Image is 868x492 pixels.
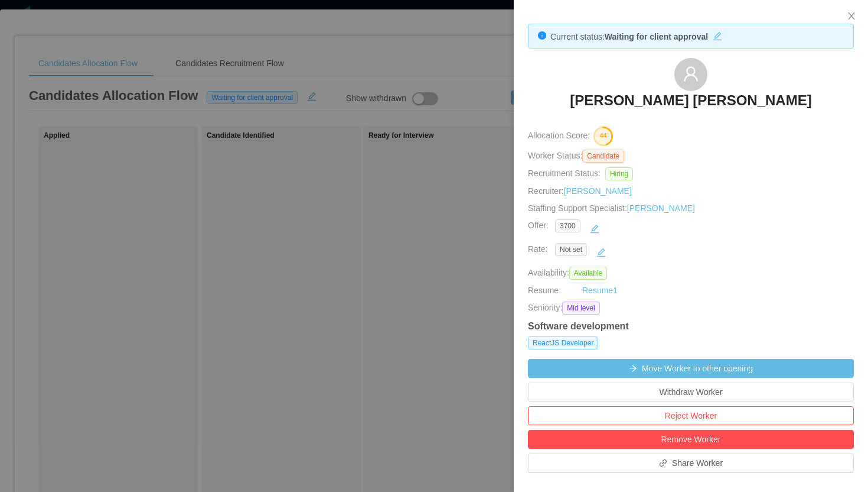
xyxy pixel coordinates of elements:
button: icon: edit [585,219,604,238]
span: Candidate [582,150,624,163]
button: Reject Worker [528,406,854,425]
button: icon: edit [708,29,727,41]
button: Withdraw Worker [528,383,854,402]
button: icon: linkShare Worker [528,454,854,472]
span: Availability: [528,268,612,277]
button: 44 [590,126,614,145]
strong: Waiting for client approval [605,32,708,41]
span: Resume: [528,286,561,295]
strong: Software development [528,321,629,331]
span: Seniority: [528,302,562,315]
span: Staffing Support Specialist: [528,203,695,213]
button: Remove Worker [528,430,854,449]
a: [PERSON_NAME] [564,186,632,196]
span: Mid level [562,302,599,315]
i: icon: user [683,66,699,82]
span: Allocation Score: [528,131,590,141]
span: Available [569,267,607,280]
a: [PERSON_NAME] [PERSON_NAME] [570,91,811,117]
button: icon: arrow-rightMove Worker to other opening [528,359,854,378]
span: Recruiter: [528,186,632,196]
text: 44 [600,132,607,140]
span: Current status: [550,32,605,41]
a: Resume1 [582,284,618,297]
a: [PERSON_NAME] [627,203,695,213]
span: ReactJS Developer [528,336,598,349]
span: 3700 [555,219,580,232]
i: icon: close [847,11,856,21]
button: icon: edit [592,243,611,262]
span: Not set [555,243,587,256]
i: icon: info-circle [538,31,546,40]
span: Worker Status: [528,151,582,160]
h3: [PERSON_NAME] [PERSON_NAME] [570,91,811,110]
span: Recruitment Status: [528,169,601,178]
span: Hiring [605,167,633,180]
